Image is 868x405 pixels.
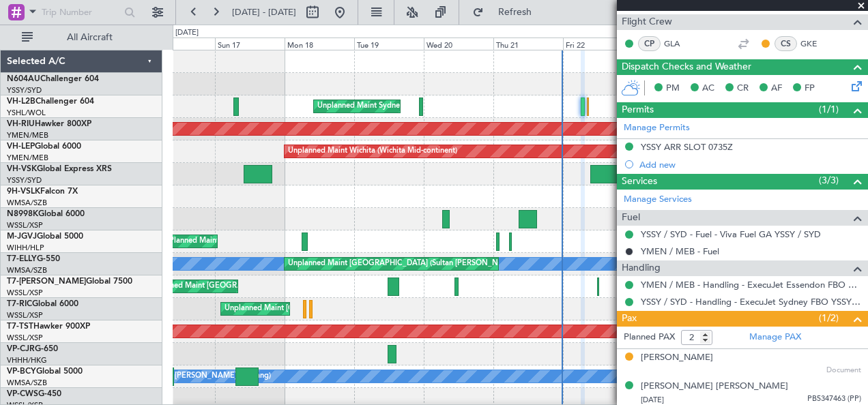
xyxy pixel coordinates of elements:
div: Unplanned Maint [GEOGRAPHIC_DATA] (Sultan [PERSON_NAME] [PERSON_NAME] - Subang) [288,254,616,274]
span: (1/2) [819,311,839,325]
span: VH-VSK [7,165,37,173]
span: FP [805,82,815,95]
a: GLA [664,37,695,50]
span: T7-RIC [7,300,32,308]
div: Add new [639,159,861,170]
a: VH-RIUHawker 800XP [7,120,91,128]
a: VH-VSKGlobal Express XRS [7,165,112,173]
span: Permits [622,102,654,118]
a: YSSY / SYD - Handling - ExecuJet Sydney FBO YSSY / SYD [641,296,861,307]
div: Unplanned Maint Sydney ([PERSON_NAME] Intl) [317,96,485,117]
div: Fri 22 [563,37,633,50]
span: All Aircraft [35,33,144,42]
a: WSSL/XSP [7,310,43,320]
a: WMSA/SZB [7,198,47,208]
a: YSSY / SYD - Fuel - Viva Fuel GA YSSY / SYD [641,228,821,240]
span: CR [737,82,749,95]
span: [DATE] - [DATE] [232,6,296,18]
a: YSSY/SYD [7,175,42,185]
div: CS [775,36,797,51]
a: VP-CJRG-650 [7,345,58,353]
span: N604AU [7,75,40,83]
span: Pax [622,311,637,327]
a: T7-[PERSON_NAME]Global 7500 [7,277,132,286]
span: Flight Crew [622,14,672,30]
a: WSSL/XSP [7,333,43,343]
div: Tue 19 [354,37,424,50]
span: M-JGVJ [7,232,37,241]
div: Unplanned Maint Wichita (Wichita Mid-continent) [288,141,457,162]
a: YSHL/WOL [7,108,46,118]
a: N8998KGlobal 6000 [7,210,85,218]
span: Document [826,365,861,376]
a: WIHH/HLP [7,243,44,253]
span: T7-ELLY [7,255,37,263]
a: YMEN/MEB [7,153,48,163]
div: CP [638,36,661,51]
a: VHHH/HKG [7,355,47,365]
div: Thu 21 [493,37,563,50]
span: Services [622,174,657,190]
span: Fuel [622,210,640,226]
a: N604AUChallenger 604 [7,75,99,83]
a: 9H-VSLKFalcon 7X [7,187,78,196]
a: M-JGVJGlobal 5000 [7,232,83,241]
a: T7-TSTHawker 900XP [7,322,90,331]
a: T7-ELLYG-550 [7,255,60,263]
span: Refresh [487,7,544,17]
div: Mon 18 [285,37,354,50]
a: VP-CWSG-450 [7,390,61,398]
span: (3/3) [819,173,839,187]
span: VH-LEP [7,142,35,151]
input: Trip Number [42,2,120,22]
span: [DATE] [641,395,664,405]
a: YSSY/SYD [7,85,42,95]
span: PM [666,82,680,95]
a: YMEN / MEB - Fuel [641,245,719,257]
span: (1/1) [819,102,839,117]
span: T7-TST [7,322,33,331]
div: Planned Maint [GEOGRAPHIC_DATA] (Seletar) [155,276,315,297]
a: GKE [800,37,831,50]
a: WMSA/SZB [7,265,47,275]
span: 9H-VSLK [7,187,40,196]
div: Sat 16 [146,37,216,50]
a: Manage PAX [749,331,801,344]
a: Manage Services [624,193,692,207]
span: VP-CWS [7,390,38,398]
label: Planned PAX [624,331,675,344]
div: [PERSON_NAME] [641,351,713,365]
span: Dispatch Checks and Weather [622,59,751,75]
div: Unplanned Maint [GEOGRAPHIC_DATA] (Seletar) [225,299,394,319]
span: VP-CJR [7,345,35,353]
span: AC [702,82,714,95]
span: Handling [622,260,661,276]
a: T7-RICGlobal 6000 [7,300,78,308]
span: T7-[PERSON_NAME] [7,277,86,286]
div: Wed 20 [424,37,493,50]
span: VH-RIU [7,120,35,128]
a: VP-BCYGlobal 5000 [7,367,83,376]
a: Manage Permits [624,121,690,135]
a: WMSA/SZB [7,378,47,388]
a: YMEN/MEB [7,130,48,140]
button: Refresh [466,1,548,23]
div: [PERSON_NAME] [PERSON_NAME] [641,380,788,393]
span: N8998K [7,210,38,218]
span: PB5347463 (PP) [807,393,861,405]
button: All Aircraft [15,27,148,48]
a: YMEN / MEB - Handling - ExecuJet Essendon FBO YMEN / MEB [641,279,861,290]
span: VH-L2B [7,97,35,106]
a: VH-L2BChallenger 604 [7,97,94,106]
div: Sun 17 [215,37,285,50]
span: AF [771,82,782,95]
div: YSSY ARR SLOT 0735Z [641,141,733,153]
a: WSSL/XSP [7,288,43,298]
div: [DATE] [175,27,199,39]
span: VP-BCY [7,367,36,376]
a: VH-LEPGlobal 6000 [7,142,81,151]
a: WSSL/XSP [7,220,43,230]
